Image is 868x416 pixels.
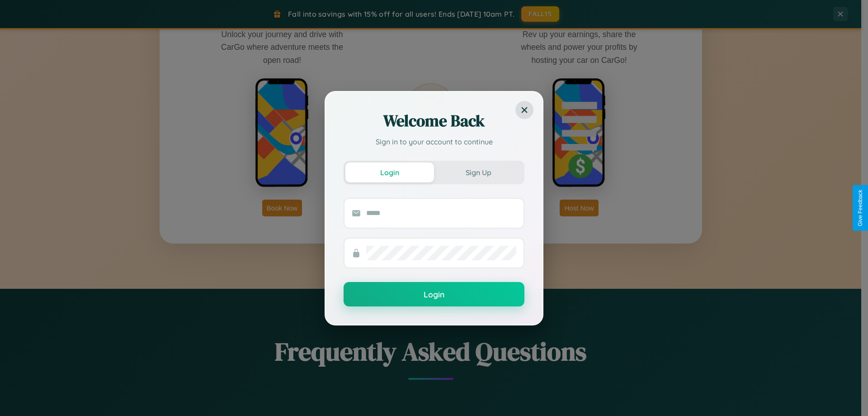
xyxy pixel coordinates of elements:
[344,282,524,306] button: Login
[857,190,863,226] div: Give Feedback
[344,136,524,147] p: Sign in to your account to continue
[344,110,524,132] h2: Welcome Back
[345,163,434,182] button: Login
[434,163,523,182] button: Sign Up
